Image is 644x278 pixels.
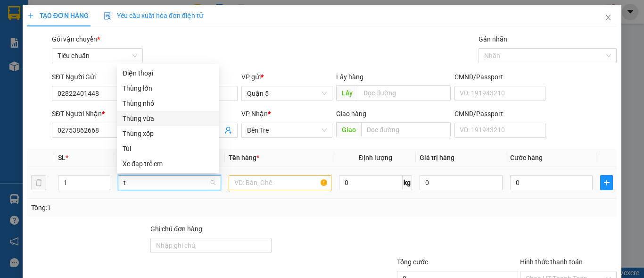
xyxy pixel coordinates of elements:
[241,110,268,118] span: VP Nhận
[58,49,137,63] span: Tiêu chuẩn
[229,175,331,190] input: VD: Bàn, Ghế
[3,69,23,76] span: Gửi từ:
[104,12,111,20] img: icon
[336,85,358,101] span: Lấy
[397,258,428,266] span: Tổng cước
[117,156,219,171] div: Xe đạp trẻ em
[3,69,62,84] span: An Khang Phát -
[103,68,138,75] span: Người nhận:
[479,35,507,43] label: Gán nhãn
[358,85,451,101] input: Dọc đường
[27,12,34,19] span: plus
[420,154,454,161] span: Giá trị hàng
[224,126,232,134] span: user-add
[104,12,203,19] span: Yêu cầu xuất hóa đơn điện tử
[510,154,543,161] span: Cước hàng
[359,154,392,161] span: Định lượng
[58,154,66,161] span: SL
[52,72,143,82] div: SĐT Người Gửi
[454,72,545,82] div: CMND/Passport
[595,5,621,31] button: Close
[150,238,272,253] input: Ghi chú đơn hàng
[6,4,37,35] img: logo
[241,72,332,82] div: VP gửi
[123,128,213,139] div: Thùng xốp
[123,98,213,109] div: Thùng nhỏ
[123,159,213,169] div: Xe đạp trẻ em
[35,48,106,55] strong: BIÊN NHẬN HÀNG GỬI
[31,202,249,213] div: Tổng: 1
[27,12,89,19] span: TẠO ĐƠN HÀNG
[117,141,219,156] div: Túi
[117,81,219,96] div: Thùng lớn
[604,14,612,21] span: close
[361,122,451,137] input: Dọc đường
[600,175,613,190] button: plus
[52,35,100,43] span: Gói vận chuyển
[117,66,219,81] div: Điện thoại
[403,175,412,190] span: kg
[150,225,202,233] label: Ghi chú đơn hàng
[336,122,361,137] span: Giao
[336,73,363,81] span: Lấy hàng
[117,126,219,141] div: Thùng xốp
[247,123,327,137] span: Bến Tre
[601,179,612,186] span: plus
[66,6,111,14] span: THẢO CHÂU
[123,113,213,124] div: Thùng vừa
[40,57,101,64] span: Mã ĐH: Q52510110106
[117,96,219,111] div: Thùng nhỏ
[117,111,219,126] div: Thùng vừa
[229,154,259,161] span: Tên hàng
[454,109,545,119] div: CMND/Passport
[336,110,366,118] span: Giao hàng
[520,258,583,266] label: Hình thức thanh toán
[123,68,213,78] div: Điện thoại
[123,143,213,154] div: Túi
[420,175,503,190] input: 0
[31,175,46,190] button: delete
[247,86,327,101] span: Quận 5
[123,83,213,93] div: Thùng lớn
[52,109,143,119] div: SĐT Người Nhận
